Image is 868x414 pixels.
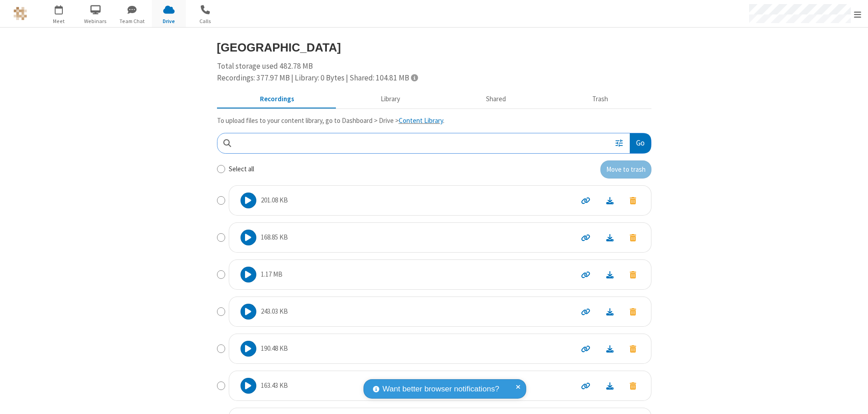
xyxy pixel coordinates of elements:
[79,17,113,25] span: Webinars
[189,17,222,25] span: Calls
[443,91,549,108] button: Shared during meetings
[622,194,644,207] button: Move to trash
[598,381,622,391] a: Download file
[622,306,644,318] button: Move to trash
[217,116,651,126] p: To upload files to your content library, go to Dashboard > Drive > .
[261,232,288,243] p: 168.85 KB
[261,343,288,354] p: 190.48 KB
[337,91,443,108] button: Content library
[598,343,622,354] a: Download file
[598,232,622,243] a: Download file
[598,195,622,206] a: Download file
[630,133,651,154] button: Go
[399,116,443,125] a: Content Library
[152,17,186,25] span: Drive
[14,7,27,20] img: QA Selenium DO NOT DELETE OR CHANGE
[598,306,622,317] a: Download file
[229,164,254,174] label: Select all
[411,74,418,81] span: Totals displayed include files that have been moved to the trash.
[42,17,76,25] span: Meet
[549,91,651,108] button: Trash
[261,306,288,317] p: 243.03 KB
[622,343,644,355] button: Move to trash
[217,61,651,84] div: Total storage used 482.78 MB
[217,72,651,84] div: Recordings: 377.97 MB | Library: 0 Bytes | Shared: 104.81 MB
[622,380,644,392] button: Move to trash
[217,91,338,108] button: Recorded meetings
[261,269,283,280] p: 1.17 MB
[598,269,622,280] a: Download file
[261,381,288,391] p: 163.43 KB
[261,195,288,206] p: 201.08 KB
[622,268,644,281] button: Move to trash
[600,160,651,179] button: Move to trash
[382,383,499,395] span: Want better browser notifications?
[217,41,651,54] h3: [GEOGRAPHIC_DATA]
[115,17,149,25] span: Team Chat
[622,231,644,244] button: Move to trash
